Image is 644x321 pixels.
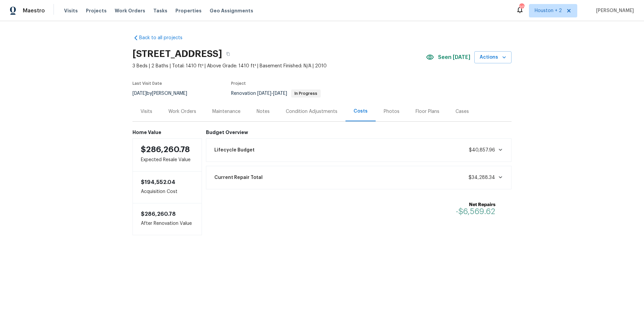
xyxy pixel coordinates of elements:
a: Back to all projects [132,35,197,41]
div: Costs [354,108,368,115]
div: Work Orders [168,108,196,115]
span: Houston + 2 [535,7,562,14]
div: Photos [384,108,399,115]
span: Last Visit Date [132,81,162,85]
span: Lifecycle Budget [214,147,255,153]
span: [DATE] [273,91,287,96]
div: Acquisition Cost [132,172,202,203]
span: $194,552.04 [141,180,175,185]
span: [DATE] [257,91,271,96]
span: Projects [86,7,107,14]
div: Condition Adjustments [286,108,337,115]
span: Tasks [153,8,167,13]
span: Renovation [231,91,321,96]
span: In Progress [292,91,320,95]
button: Actions [474,51,512,64]
h6: Home Value [132,130,202,135]
div: Maintenance [212,108,240,115]
div: After Renovation Value [132,203,202,235]
span: Properties [175,7,202,14]
span: Maestro [23,7,45,14]
span: Project [231,81,246,85]
span: $34,288.34 [469,175,495,180]
b: Net Repairs [456,201,495,208]
div: Cases [455,108,469,115]
span: Actions [480,53,506,62]
span: 3 Beds | 2 Baths | Total: 1410 ft² | Above Grade: 1410 ft² | Basement Finished: N/A | 2010 [132,63,426,69]
h6: Budget Overview [206,130,512,135]
div: 20 [519,4,524,11]
span: [DATE] [132,91,147,96]
div: Visits [141,108,152,115]
span: [PERSON_NAME] [593,7,634,14]
div: Expected Resale Value [132,138,202,172]
h2: [STREET_ADDRESS] [132,51,222,57]
span: $286,260.78 [141,211,176,217]
span: Visits [64,7,78,14]
span: Current Repair Total [214,174,263,181]
span: $40,857.96 [469,148,495,152]
div: Floor Plans [416,108,439,115]
div: by [PERSON_NAME] [132,89,195,98]
span: Seen [DATE] [438,54,470,61]
div: Notes [257,108,270,115]
span: -$6,569.62 [456,207,495,215]
span: Work Orders [115,7,145,14]
button: Copy Address [222,48,234,60]
span: - [257,91,287,96]
span: Geo Assignments [210,7,253,14]
span: $286,260.78 [141,145,190,153]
